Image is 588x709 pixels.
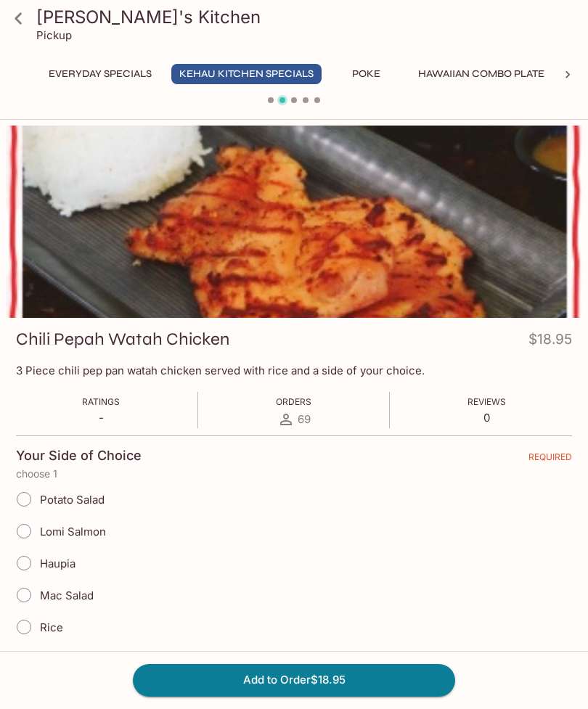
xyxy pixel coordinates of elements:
h3: Chili Pepah Watah Chicken [16,328,229,351]
span: Orders [276,396,311,407]
p: choose 1 [16,468,572,480]
span: Lomi Salmon [40,525,106,538]
p: Pickup [36,28,72,42]
p: 0 [467,411,506,425]
span: Ratings [82,396,120,407]
span: Mac Salad [40,589,94,602]
span: REQUIRED [528,451,572,468]
span: Potato Salad [40,493,105,507]
span: 69 [298,412,311,426]
p: 3 Piece chili pep pan watah chicken served with rice and a side of your choice. [16,364,572,377]
button: Kehau Kitchen Specials [171,64,322,84]
button: Add to Order$18.95 [133,664,455,696]
h3: [PERSON_NAME]'s Kitchen [36,6,576,28]
p: - [82,411,120,425]
button: Poke [333,64,399,84]
span: Reviews [467,396,506,407]
button: Everyday Specials [41,64,160,84]
button: Hawaiian Combo Plate [410,64,552,84]
span: Rice [40,620,63,634]
div: Chili Pepah Watah Chicken [6,126,582,318]
h4: $18.95 [528,328,572,356]
h4: Your Side of Choice [16,448,142,464]
span: Haupia [40,557,75,570]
